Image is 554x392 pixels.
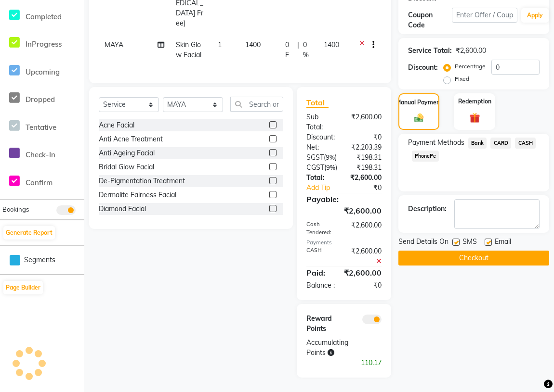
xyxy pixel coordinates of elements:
[398,251,549,266] button: Checkout
[299,183,351,193] a: Add Tip
[306,98,329,108] span: Total
[344,132,389,142] div: ₹0
[344,280,389,291] div: ₹0
[176,40,201,59] span: Skin Glow Facial
[26,12,62,21] span: Completed
[99,204,146,214] div: Diamond Facial
[2,205,29,213] span: Bookings
[299,163,344,173] div: ( )
[351,183,388,193] div: ₹0
[299,205,389,216] div: ₹2,600.00
[99,190,176,200] div: Dermalite Fairness Facial
[344,152,389,163] div: ₹198.31
[3,281,43,294] button: Page Builder
[297,40,299,60] span: |
[324,40,339,49] span: 1400
[344,112,389,132] div: ₹2,600.00
[299,314,344,334] div: Reward Points
[306,239,382,247] div: Payments
[99,176,185,186] div: De-Pigmentation Treatment
[99,162,154,172] div: Bridal Glow Facial
[3,226,55,240] button: Generate Report
[306,163,324,172] span: CGST
[306,153,324,162] span: SGST
[337,267,389,278] div: ₹2,600.00
[326,164,335,171] span: 9%
[299,267,337,278] div: Paid:
[299,280,344,291] div: Balance :
[26,123,56,132] span: Tentative
[299,358,389,368] div: 110.17
[26,178,53,187] span: Confirm
[408,63,438,73] div: Discount:
[344,246,389,266] div: ₹2,600.00
[99,120,134,130] div: Acne Facial
[398,237,448,249] span: Send Details On
[408,46,452,56] div: Service Total:
[285,40,293,60] span: 0 F
[490,138,511,149] span: CARD
[24,255,55,265] span: Segments
[408,138,464,148] span: Payment Methods
[99,148,155,158] div: Anti Ageing Facial
[299,246,344,266] div: CASH
[26,39,62,49] span: InProgress
[468,138,487,149] span: Bank
[299,193,389,205] div: Payable:
[466,112,483,124] img: _gift.svg
[326,153,335,161] span: 9%
[344,142,389,152] div: ₹2,203.39
[411,113,426,123] img: _cash.svg
[456,46,486,56] div: ₹2,600.00
[455,62,486,71] label: Percentage
[299,220,344,237] div: Cash Tendered:
[344,220,389,237] div: ₹2,600.00
[299,338,366,358] div: Accumulating Points
[230,97,283,112] input: Search or Scan
[26,150,55,159] span: Check-In
[299,152,344,163] div: ( )
[299,142,344,152] div: Net:
[412,151,439,162] span: PhonePe
[408,10,452,30] div: Coupon Code
[299,173,343,183] div: Total:
[343,173,389,183] div: ₹2,600.00
[299,112,344,132] div: Sub Total:
[105,40,123,49] span: MAYA
[245,40,261,49] span: 1400
[303,40,312,60] span: 0 %
[515,138,536,149] span: CASH
[495,237,511,249] span: Email
[344,163,389,173] div: ₹198.31
[396,98,442,107] label: Manual Payment
[462,237,477,249] span: SMS
[26,67,60,76] span: Upcoming
[408,204,447,214] div: Description:
[455,75,469,83] label: Fixed
[99,134,163,144] div: Anti Acne Treatment
[521,8,549,23] button: Apply
[218,40,222,49] span: 1
[26,95,55,104] span: Dropped
[458,97,491,106] label: Redemption
[299,132,344,142] div: Discount:
[452,8,518,23] input: Enter Offer / Coupon Code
